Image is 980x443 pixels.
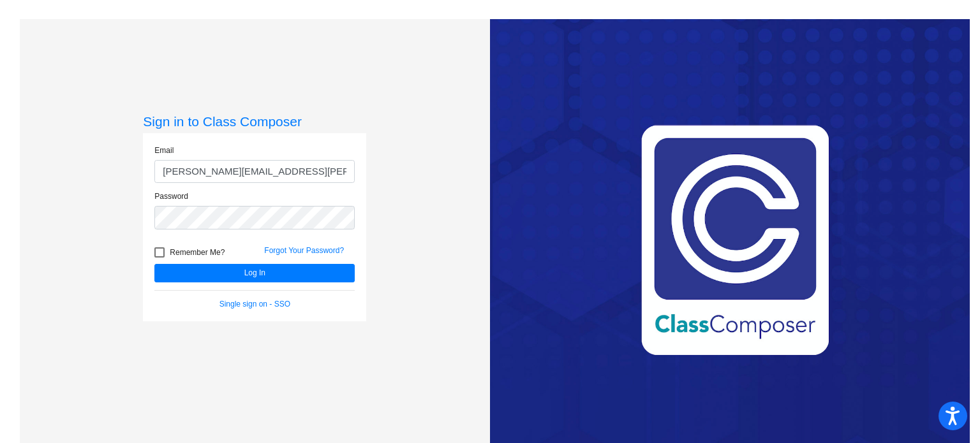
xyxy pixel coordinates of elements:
[154,145,174,156] label: Email
[154,191,188,202] label: Password
[219,300,290,309] a: Single sign on - SSO
[264,246,344,255] a: Forgot Your Password?
[170,245,225,260] span: Remember Me?
[143,113,366,129] h3: Sign in to Class Composer
[154,264,355,282] button: Log In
